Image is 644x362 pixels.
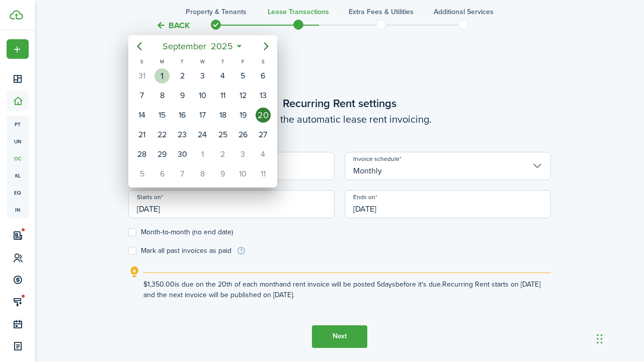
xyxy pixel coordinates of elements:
div: Tuesday, September 23, 2025 [175,127,190,142]
div: Wednesday, September 17, 2025 [195,108,210,123]
div: Wednesday, September 24, 2025 [195,127,210,142]
div: F [233,57,253,66]
div: Saturday, September 6, 2025 [256,68,271,83]
div: Saturday, September 27, 2025 [256,127,271,142]
div: Tuesday, October 7, 2025 [175,166,190,182]
div: Wednesday, September 3, 2025 [195,68,210,83]
div: Thursday, September 25, 2025 [215,127,230,142]
div: Monday, September 22, 2025 [154,127,170,142]
div: Thursday, October 9, 2025 [215,166,230,182]
div: Monday, September 1, 2025 [154,68,170,83]
div: Monday, September 29, 2025 [154,147,170,162]
div: Friday, September 19, 2025 [235,108,251,123]
span: September [160,37,208,55]
div: Friday, October 3, 2025 [235,147,251,162]
div: Saturday, October 11, 2025 [256,166,271,182]
div: M [152,57,172,66]
div: Wednesday, October 8, 2025 [195,166,210,182]
div: Sunday, September 28, 2025 [134,147,149,162]
div: Today, Saturday, September 20, 2025 [256,108,271,123]
div: T [213,57,233,66]
div: Wednesday, September 10, 2025 [195,88,210,103]
div: W [192,57,212,66]
div: Friday, September 26, 2025 [235,127,251,142]
div: Sunday, September 7, 2025 [134,88,149,103]
div: Monday, September 15, 2025 [154,108,170,123]
div: Sunday, September 21, 2025 [134,127,149,142]
div: Tuesday, September 30, 2025 [175,147,190,162]
div: S [132,57,152,66]
div: Tuesday, September 9, 2025 [175,88,190,103]
div: Thursday, September 18, 2025 [215,108,230,123]
div: Sunday, August 31, 2025 [134,68,149,83]
div: Sunday, October 5, 2025 [134,166,149,182]
div: Monday, October 6, 2025 [154,166,170,182]
div: Friday, October 10, 2025 [235,166,251,182]
mbsc-button: Previous page [129,36,149,56]
div: Monday, September 8, 2025 [154,88,170,103]
div: Friday, September 12, 2025 [235,88,251,103]
div: Sunday, September 14, 2025 [134,108,149,123]
div: T [172,57,192,66]
div: Tuesday, September 2, 2025 [175,68,190,83]
div: Wednesday, October 1, 2025 [195,147,210,162]
div: Thursday, September 11, 2025 [215,88,230,103]
div: S [253,57,273,66]
div: Saturday, October 4, 2025 [256,147,271,162]
mbsc-button: Next page [256,36,276,56]
div: Saturday, September 13, 2025 [256,88,271,103]
mbsc-button: September2025 [156,37,239,55]
span: 2025 [208,37,235,55]
div: Tuesday, September 16, 2025 [175,108,190,123]
div: Thursday, September 4, 2025 [215,68,230,83]
div: Thursday, October 2, 2025 [215,147,230,162]
div: Friday, September 5, 2025 [235,68,251,83]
